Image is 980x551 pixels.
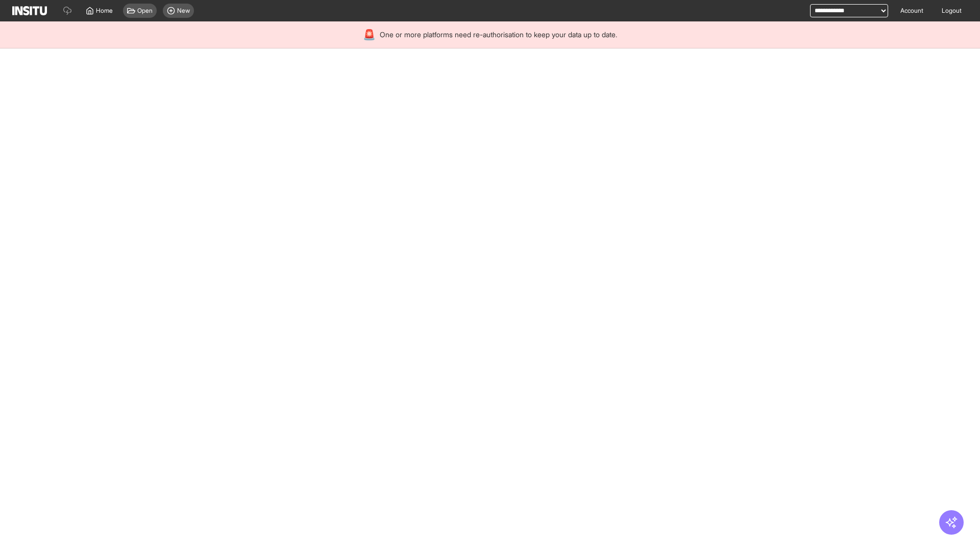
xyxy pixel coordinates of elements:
[363,28,376,42] div: 🚨
[12,6,47,15] img: Logo
[177,7,190,15] span: New
[96,7,113,15] span: Home
[380,30,617,40] span: One or more platforms need re-authorisation to keep your data up to date.
[137,7,153,15] span: Open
